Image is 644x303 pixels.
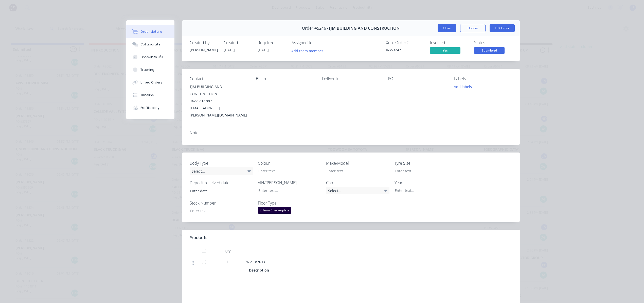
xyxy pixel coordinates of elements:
[190,235,207,241] div: Products
[190,130,512,135] div: Notes
[140,68,154,72] div: Tracking
[190,97,248,105] div: 0427 707 887
[289,47,326,54] button: Add team member
[190,83,248,119] div: TJM BUILDING AND CONSTRUCTION0427 707 887[EMAIL_ADDRESS][PERSON_NAME][DOMAIN_NAME]
[249,266,271,274] div: Description
[126,102,174,114] button: Profitability
[126,63,174,76] button: Tracking
[302,26,328,31] span: Order #5246 -
[190,160,253,166] label: Body Type
[386,40,424,45] div: Xero Order #
[190,180,253,186] label: Deposit received date
[245,259,266,264] span: 76.2 1870 LC
[258,207,291,214] div: 2.1mm Checkerplate
[126,38,174,51] button: Collaborate
[460,24,486,32] button: Options
[490,24,515,32] button: Edit Order
[386,47,424,53] div: INV-3247
[126,25,174,38] button: Order details
[256,76,314,81] div: Bill to
[140,106,159,110] div: Profitability
[388,76,446,81] div: PO
[126,76,174,89] button: Linked Orders
[126,51,174,63] button: Checklists 0/0
[474,47,505,54] span: Submitted
[258,200,321,206] label: Floor Type
[430,40,468,45] div: Invoiced
[140,42,160,47] div: Collaborate
[258,47,269,52] span: [DATE]
[258,160,321,166] label: Colour
[190,200,253,206] label: Stock Number
[258,180,321,186] label: VIN/[PERSON_NAME]
[224,47,235,52] span: [DATE]
[224,40,252,45] div: Created
[190,167,253,175] div: Select...
[451,83,475,90] button: Add labels
[190,76,248,81] div: Contact
[438,24,456,32] button: Close
[430,47,460,54] span: Yes
[140,80,162,85] div: Linked Orders
[126,89,174,102] button: Timeline
[186,187,249,195] input: Enter date
[140,55,163,59] div: Checklists 0/0
[227,259,229,264] span: 1
[395,160,458,166] label: Tyre Size
[326,180,389,186] label: Cab
[212,246,243,256] div: Qty
[190,83,248,97] div: TJM BUILDING AND CONSTRUCTION
[474,47,505,55] button: Submitted
[322,76,380,81] div: Deliver to
[258,40,285,45] div: Required
[454,76,512,81] div: Labels
[395,180,458,186] label: Year
[326,160,389,166] label: Make/Model
[292,40,342,45] div: Assigned to
[140,29,162,34] div: Order details
[328,26,400,31] span: TJM BUILDING AND CONSTRUCTION
[190,40,218,45] div: Created by
[190,105,248,119] div: [EMAIL_ADDRESS][PERSON_NAME][DOMAIN_NAME]
[140,93,154,97] div: Timeline
[292,47,326,54] button: Add team member
[190,47,218,53] div: [PERSON_NAME]
[326,187,389,194] div: Select...
[474,40,512,45] div: Status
